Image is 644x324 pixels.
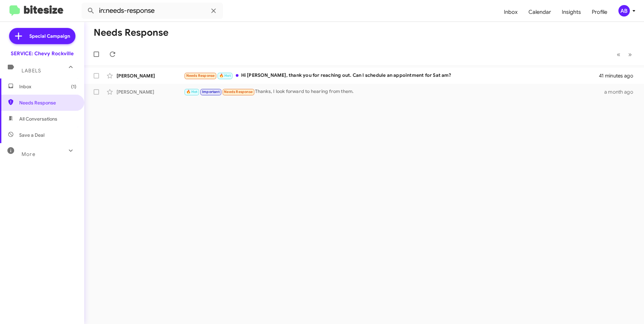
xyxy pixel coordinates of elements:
[19,99,76,106] span: Needs Response
[82,3,223,19] input: Search
[186,90,198,94] span: 🔥 Hot
[599,72,639,79] div: 41 minutes ago
[628,50,632,59] span: »
[498,2,523,22] a: Inbox
[19,116,57,122] span: All Conversations
[22,68,41,74] span: Labels
[618,5,630,17] div: AB
[219,73,231,78] span: 🔥 Hot
[117,89,184,95] div: [PERSON_NAME]
[9,28,75,44] a: Special Campaign
[71,83,76,90] span: (1)
[29,33,70,39] span: Special Campaign
[624,47,636,61] button: Next
[556,2,586,22] a: Insights
[19,83,76,90] span: Inbox
[184,88,604,96] div: Thanks, I look forward to hearing from them.
[94,27,168,38] h1: Needs Response
[184,72,599,79] div: Hi [PERSON_NAME], thank you for reaching out. Can I schedule an appointment for Sat am?
[224,90,253,94] span: Needs Response
[617,50,620,59] span: «
[604,89,639,95] div: a month ago
[22,151,35,157] span: More
[19,132,44,138] span: Save a Deal
[117,72,184,79] div: [PERSON_NAME]
[613,47,636,61] nav: Page navigation example
[613,5,637,17] button: AB
[186,73,215,78] span: Needs Response
[523,2,556,22] a: Calendar
[586,2,613,22] a: Profile
[202,90,220,94] span: Important
[11,50,74,57] div: SERVICE: Chevy Rockville
[613,47,624,61] button: Previous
